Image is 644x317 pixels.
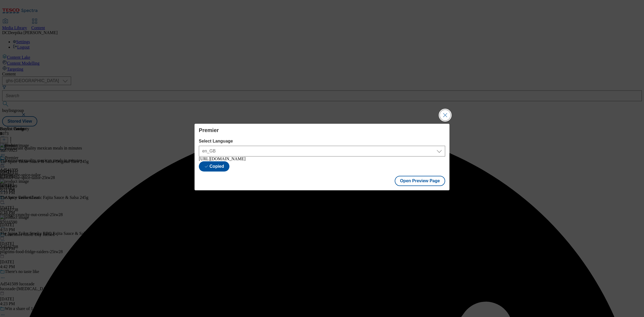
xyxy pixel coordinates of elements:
[395,176,445,186] button: Open Preview Page
[199,139,445,144] label: Select Language
[199,161,229,172] button: Copied
[199,156,445,161] div: [URL][DOMAIN_NAME]
[440,110,451,121] button: Close Modal
[195,124,449,190] div: Modal
[199,127,445,133] h4: Premier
